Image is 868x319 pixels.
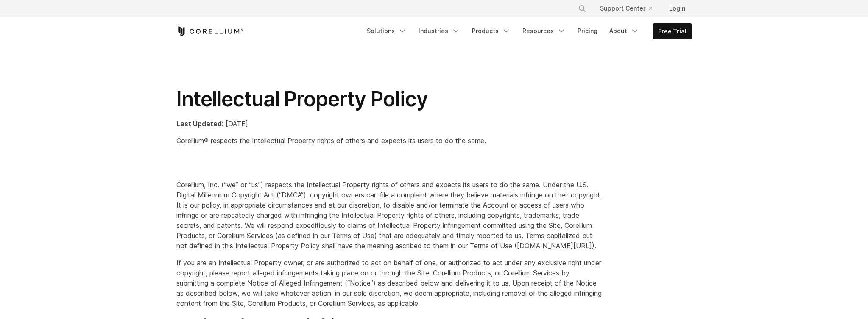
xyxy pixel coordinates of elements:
p: If you are an Intellectual Property owner, or are authorized to act on behalf of one, or authoriz... [176,258,603,308]
button: Search [575,1,590,16]
h1: Intellectual Property Policy [176,86,603,112]
p: Corellium® respects the Intellectual Property rights of others and expects its users to do the same. [176,136,603,146]
p: Corellium, Inc. (“we” or “us”) respects the Intellectual Property rights of others and expects it... [176,180,603,251]
a: Pricing [572,23,603,39]
a: About [604,23,644,39]
div: Navigation Menu [568,1,692,16]
a: Support Center [593,1,659,16]
a: Solutions [362,23,412,39]
a: Industries [413,23,465,39]
a: Login [662,1,692,16]
p: : [DATE] [176,119,603,129]
a: Corellium Home [176,26,244,36]
a: Resources [517,23,571,39]
div: Navigation Menu [362,23,692,39]
a: Free Trial [653,24,692,39]
a: Products [467,23,516,39]
strong: Last Updated [176,119,222,128]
